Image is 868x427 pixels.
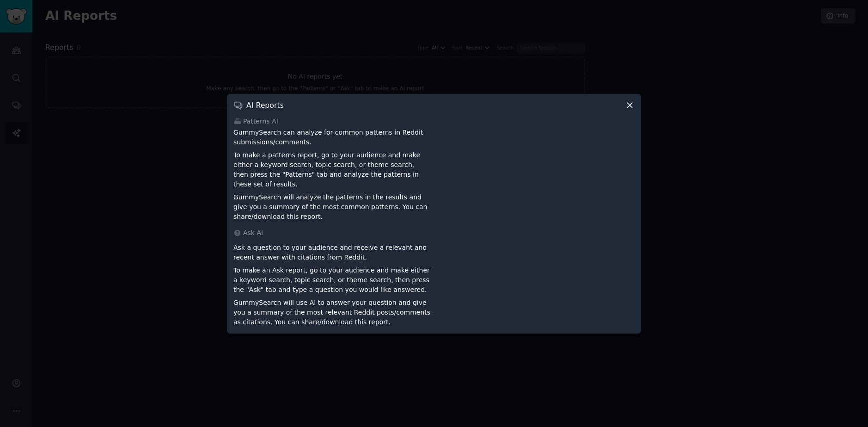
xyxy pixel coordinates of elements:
[233,298,431,327] p: GummySearch will use AI to answer your question and give you a summary of the most relevant Reddi...
[233,228,635,238] div: Ask AI
[233,150,431,189] p: To make a patterns report, go to your audience and make either a keyword search, topic search, or...
[233,128,431,147] p: GummySearch can analyze for common patterns in Reddit submissions/comments.
[233,117,635,126] div: Patterns AI
[233,266,431,295] p: To make an Ask report, go to your audience and make either a keyword search, topic search, or the...
[233,192,431,222] p: GummySearch will analyze the patterns in the results and give you a summary of the most common pa...
[246,100,284,110] h3: AI Reports
[437,128,635,211] iframe: YouTube video player
[233,243,431,262] p: Ask a question to your audience and receive a relevant and recent answer with citations from Reddit.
